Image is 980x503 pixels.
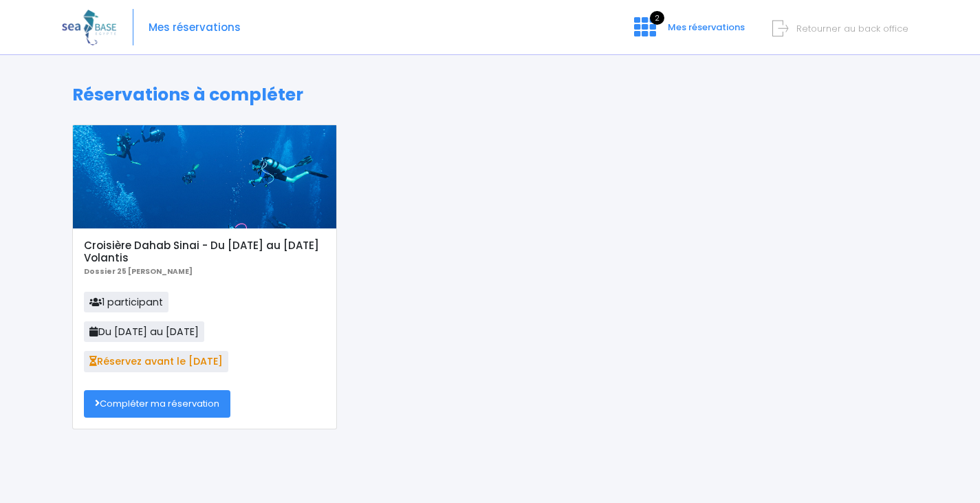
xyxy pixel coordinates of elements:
span: Retourner au back office [796,22,908,35]
b: Dossier 25 [PERSON_NAME] [84,266,193,277]
span: Réservez avant le [DATE] [84,351,228,372]
span: 1 participant [84,292,168,312]
span: 2 [650,11,664,25]
a: 2 Mes réservations [623,25,753,39]
a: Compléter ma réservation [84,390,230,418]
span: Du [DATE] au [DATE] [84,321,204,342]
h1: Réservations à compléter [72,85,908,105]
a: Retourner au back office [778,22,908,35]
span: Mes réservations [668,21,745,34]
h5: Croisière Dahab Sinai - Du [DATE] au [DATE] Volantis [84,239,325,264]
